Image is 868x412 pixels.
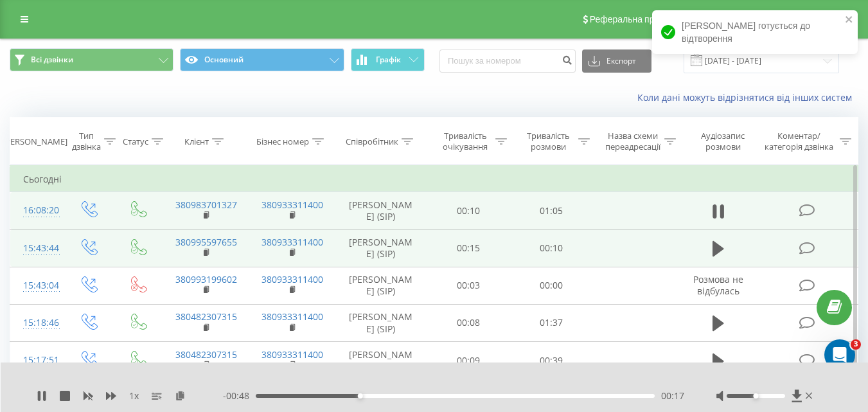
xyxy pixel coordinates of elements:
td: 01:05 [510,192,593,229]
button: close [845,14,854,26]
span: 3 [851,339,861,350]
div: 16:08:20 [23,198,50,223]
button: Всі дзвінки [10,48,173,71]
button: Графік [351,48,425,71]
div: Співробітник [346,136,398,147]
span: Всі дзвінки [31,55,73,65]
div: 15:17:51 [23,348,50,373]
td: 00:09 [427,342,510,379]
a: 380995597655 [175,236,237,248]
td: 00:03 [427,267,510,304]
div: Accessibility label [358,393,363,399]
td: 00:10 [427,192,510,229]
td: 00:08 [427,304,510,341]
td: [PERSON_NAME] (SIP) [335,304,427,341]
div: Коментар/категорія дзвінка [761,130,837,152]
span: 1 x [129,390,139,402]
td: [PERSON_NAME] (SIP) [335,192,427,229]
div: [PERSON_NAME] [3,136,67,147]
td: 00:15 [427,229,510,267]
td: 00:39 [510,342,593,379]
td: [PERSON_NAME] (SIP) [335,342,427,379]
div: Бізнес номер [256,136,309,147]
div: Тип дзвінка [72,130,101,152]
button: Експорт [582,49,651,73]
td: [PERSON_NAME] (SIP) [335,229,427,267]
div: Accessibility label [753,393,758,399]
td: 01:37 [510,304,593,341]
a: 380933311400 [261,273,323,285]
span: - 00:48 [223,390,256,402]
td: Сьогодні [10,166,858,192]
td: 00:10 [510,229,593,267]
div: Аудіозапис розмови [691,130,756,152]
a: 380933311400 [261,236,323,248]
td: [PERSON_NAME] (SIP) [335,267,427,304]
a: Коли дані можуть відрізнятися вiд інших систем [637,91,858,103]
a: 380933311400 [261,310,323,323]
button: Основний [180,48,344,71]
a: 380983701327 [175,199,237,211]
div: Клієнт [184,136,209,147]
a: 380933311400 [261,348,323,361]
div: Тривалість очікування [439,130,492,152]
div: Тривалість розмови [522,130,575,152]
div: 15:43:04 [23,273,50,298]
div: [PERSON_NAME] готується до відтворення [652,10,858,54]
a: 380933311400 [261,199,323,211]
td: 00:00 [510,267,593,304]
a: 380482307315 [175,348,237,361]
a: 380482307315 [175,310,237,323]
span: 00:17 [661,390,684,402]
div: 15:43:44 [23,236,50,261]
span: Графік [376,55,401,64]
iframe: Intercom live chat [824,339,855,370]
a: 380993199602 [175,273,237,285]
span: Розмова не відбулась [693,273,743,297]
input: Пошук за номером [439,49,576,73]
div: Назва схеми переадресації [605,130,661,152]
div: 15:18:46 [23,310,50,336]
div: Статус [123,136,148,147]
span: Реферальна програма [590,14,684,24]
